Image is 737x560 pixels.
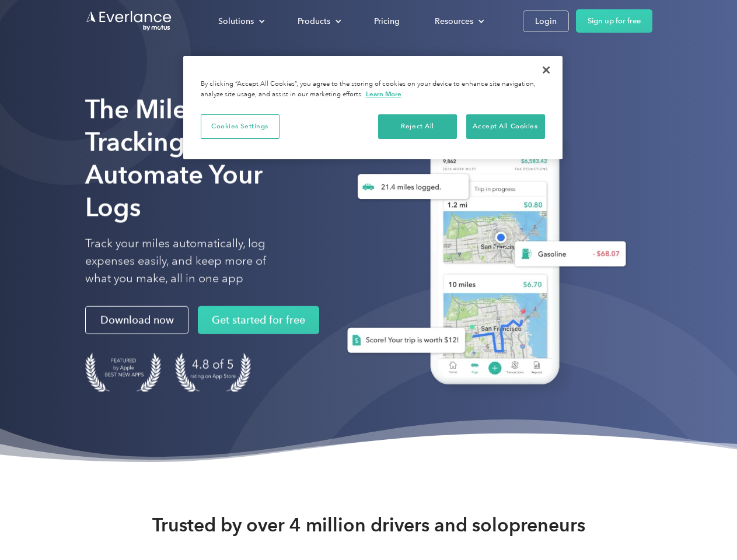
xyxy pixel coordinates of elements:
div: Products [286,11,351,32]
img: Badge for Featured by Apple Best New Apps [85,353,161,392]
button: Accept All Cookies [466,114,545,139]
div: Solutions [218,14,254,29]
div: Cookie banner [183,56,563,159]
img: 4.9 out of 5 stars on the app store [175,353,251,392]
strong: Trusted by over 4 million drivers and solopreneurs [152,513,585,537]
div: By clicking “Accept All Cookies”, you agree to the storing of cookies on your device to enhance s... [201,79,545,100]
a: More information about your privacy, opens in a new tab [366,90,401,98]
a: Sign up for free [576,9,652,33]
a: Pricing [362,11,411,32]
a: Download now [85,306,188,334]
div: Solutions [207,11,274,32]
div: Login [535,14,557,29]
a: Login [523,10,569,32]
img: Everlance, mileage tracker app, expense tracking app [329,111,635,402]
div: Resources [423,11,494,32]
p: Track your miles automatically, log expenses easily, and keep more of what you make, all in one app [85,235,294,288]
a: Go to homepage [85,10,173,32]
button: Close [533,57,559,83]
a: Get started for free [198,306,319,334]
button: Reject All [378,114,457,139]
div: Privacy [183,56,563,159]
div: Pricing [374,14,400,29]
button: Cookies Settings [201,114,280,139]
div: Products [298,14,330,29]
div: Resources [435,14,473,29]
